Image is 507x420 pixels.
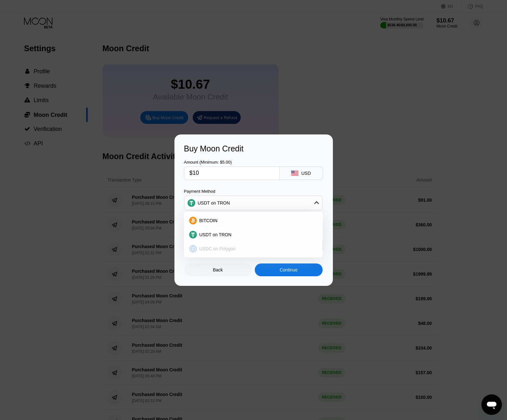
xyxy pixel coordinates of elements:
div: Back [184,263,252,276]
div: USDT on TRON [186,228,321,241]
span: USDT on TRON [199,232,232,237]
span: BITCOIN [199,218,218,223]
div: USDC on Polygon [186,242,321,255]
div: Buy Moon Credit [184,144,323,153]
div: Back [213,267,223,272]
div: USD [301,171,311,176]
div: Continue [280,267,298,272]
input: $0.00 [189,167,274,180]
iframe: Mesajlaşma penceresini başlatma düğmesi [481,394,502,415]
div: USDT on TRON [198,200,230,206]
span: USDC on Polygon [199,246,236,251]
div: Payment Method [184,189,323,194]
div: Continue [255,263,323,276]
div: USDT on TRON [184,197,322,209]
div: BITCOIN [186,214,321,227]
div: Amount (Minimum: $5.00) [184,160,280,165]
